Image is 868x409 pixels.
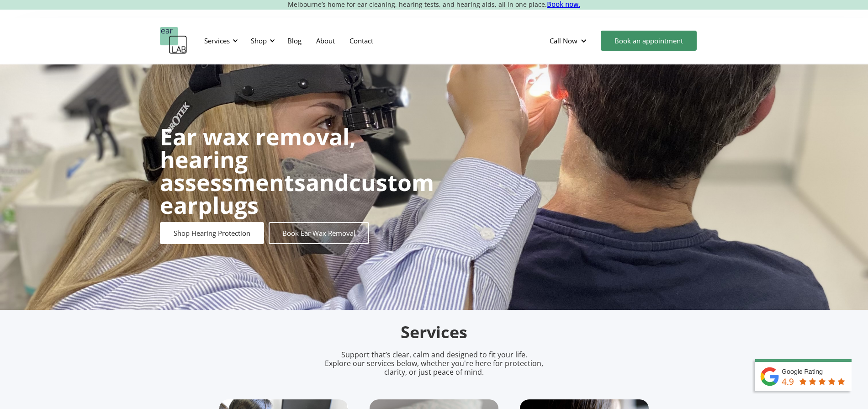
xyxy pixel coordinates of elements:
a: Book Ear Wax Removal [269,222,369,244]
strong: custom earplugs [160,167,434,221]
h2: Services [219,322,649,343]
a: About [309,27,342,54]
a: Blog [280,27,309,54]
a: Book an appointment [601,31,697,51]
div: Shop [245,27,278,54]
a: Shop Hearing Protection [160,222,264,244]
p: Support that’s clear, calm and designed to fit your life. Explore our services below, whether you... [313,351,555,377]
a: home [160,27,187,54]
strong: Ear wax removal, hearing assessments [160,121,356,198]
div: Shop [251,36,267,45]
a: Contact [342,27,381,54]
div: Services [199,27,241,54]
div: Call Now [550,36,577,45]
div: Services [204,36,230,45]
div: Call Now [542,27,596,54]
h1: and [160,125,434,217]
